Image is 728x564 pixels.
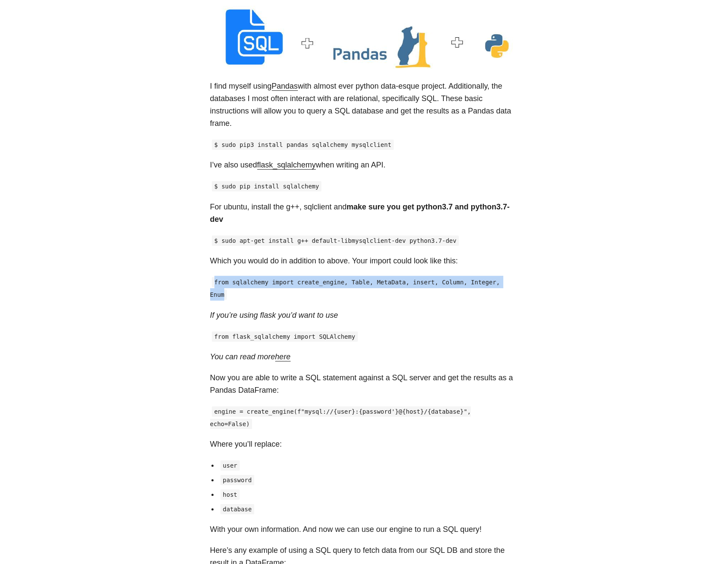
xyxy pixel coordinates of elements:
p: With your own information. And now we can use our engine to run a SQL query! [210,523,518,536]
a: here [275,352,291,361]
code: $ sudo apt-get install g++ default-libmysqlclient-dev python3.7-dev [212,236,459,246]
code: host [220,489,240,500]
p: Which you would do in addition to above. Your import could look like this: [210,255,518,267]
em: You can read more [210,352,291,361]
code: from flask_sqlalchemy import SQLAlchemy [212,331,358,342]
p: Where you’ll replace: [210,438,518,451]
code: $ sudo pip install sqlalchemy [212,181,322,191]
code: password [220,475,255,485]
code: engine = create_engine(f"mysql://{user}:{password'}@{host}/{database}", echo=False) [210,406,471,429]
em: If you’re using flask you’d want to use [210,311,338,319]
code: $ sudo pip3 install pandas sqlalchemy mysqlclient [212,140,394,150]
code: from sqlalchemy import create_engine, Table, MetaData, insert, Column, Integer, Enum [210,277,500,300]
a: flask_sqlalchemy [257,161,316,169]
p: I find myself using with almost ever python data-esque project. Additionally, the databases I mos... [210,80,518,129]
p: Now you are able to write a SQL statement against a SQL server and get the results as a Pandas Da... [210,372,518,397]
a: Pandas [272,82,298,90]
p: I’ve also used when writing an API. [210,159,518,171]
code: database [220,504,255,514]
strong: make sure you get python3.7 and python3.7-dev [210,203,510,224]
p: For ubuntu, install the g++, sqlclient and [210,201,518,226]
code: user [220,460,240,471]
